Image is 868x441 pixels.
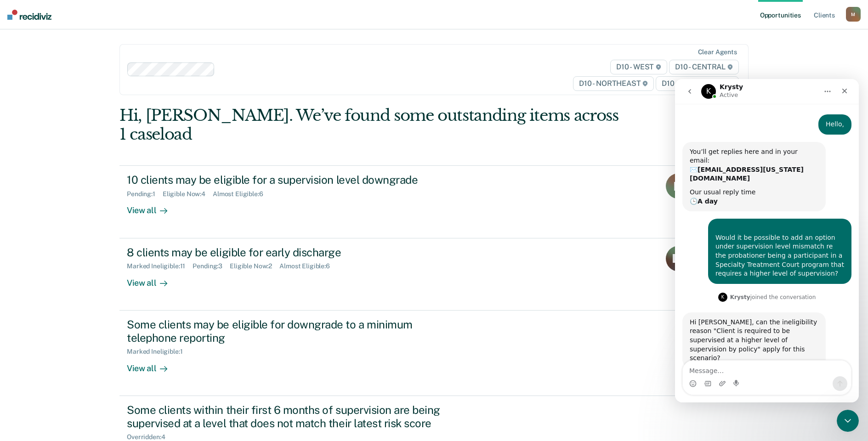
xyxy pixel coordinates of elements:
[127,190,163,198] div: Pending : 1
[127,318,449,345] div: Some clients may be eligible for downgrade to a minimum telephone reporting
[837,410,859,432] iframe: Intercom live chat
[846,7,861,22] button: M
[127,348,190,356] div: Marked Ineligible : 1
[213,190,271,198] div: Almost Eligible : 6
[698,48,737,56] div: Clear agents
[127,433,172,441] div: Overridden : 4
[7,10,51,20] img: Recidiviz
[230,262,279,270] div: Eligible Now : 2
[119,311,749,396] a: Some clients may be eligible for downgrade to a minimum telephone reportingMarked Ineligible:1Vie...
[675,79,859,402] iframe: Intercom live chat
[669,60,739,74] span: D10 - CENTRAL
[127,403,449,430] div: Some clients within their first 6 months of supervision are being supervised at a level that does...
[127,262,193,270] div: Marked Ineligible : 11
[656,76,738,91] span: D10 - NORTHWEST
[119,165,749,238] a: 10 clients may be eligible for a supervision level downgradePending:1Eligible Now:4Almost Eligibl...
[127,270,178,288] div: View all
[127,356,178,373] div: View all
[127,173,449,187] div: 10 clients may be eligible for a supervision level downgrade
[119,106,623,144] div: Hi, [PERSON_NAME]. We’ve found some outstanding items across 1 caseload
[127,198,178,216] div: View all
[127,246,449,259] div: 8 clients may be eligible for early discharge
[119,238,749,311] a: 8 clients may be eligible for early dischargeMarked Ineligible:11Pending:3Eligible Now:2Almost El...
[279,262,337,270] div: Almost Eligible : 6
[610,60,667,74] span: D10 - WEST
[193,262,230,270] div: Pending : 3
[163,190,213,198] div: Eligible Now : 4
[573,76,654,91] span: D10 - NORTHEAST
